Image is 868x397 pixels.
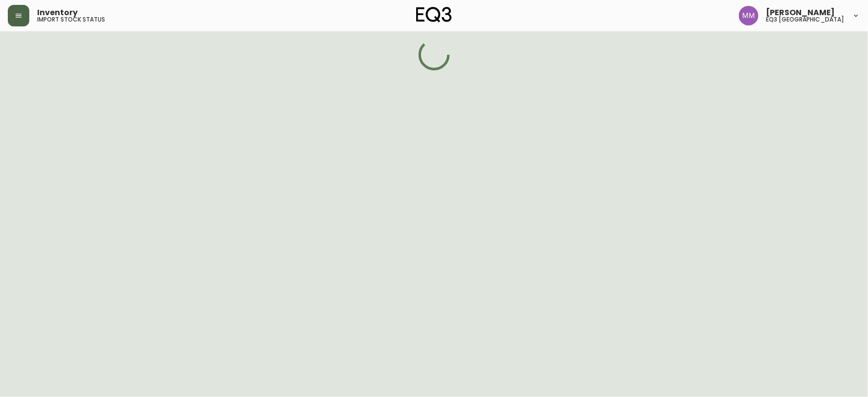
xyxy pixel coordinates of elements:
h5: import stock status [37,17,105,22]
span: Inventory [37,9,78,17]
span: [PERSON_NAME] [766,9,835,17]
img: b124d21e3c5b19e4a2f2a57376a9c201 [739,6,759,25]
img: logo [416,7,452,22]
h5: eq3 [GEOGRAPHIC_DATA] [766,17,845,22]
